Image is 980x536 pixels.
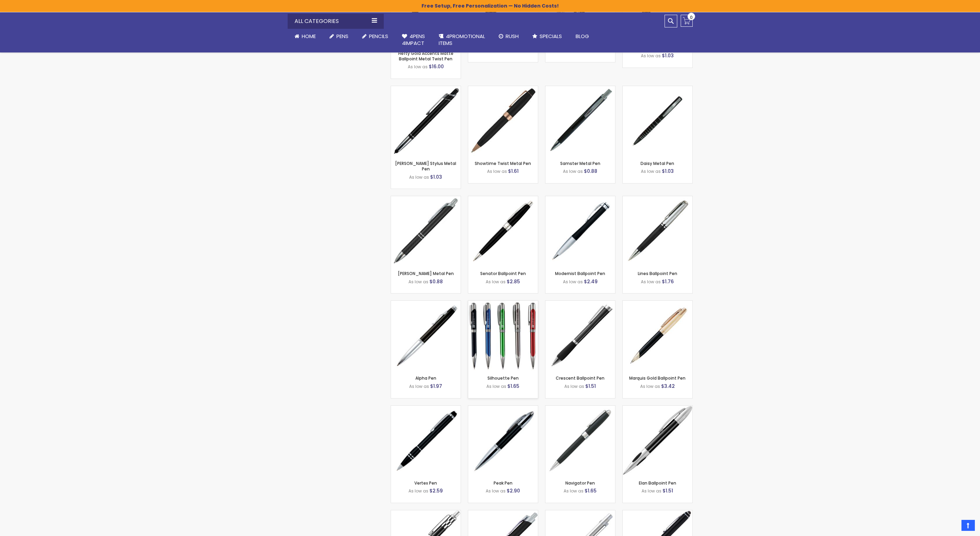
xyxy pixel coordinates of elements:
[641,53,661,59] span: As low as
[391,405,461,411] a: Vertex Pen-Black
[545,405,615,411] a: Navigator Pen-Black
[391,86,461,156] img: Olson Stylus Metal Pen-Black
[545,196,615,266] img: Modernist Ballpoint Pen-Black
[585,487,597,494] span: $1.65
[336,33,348,40] span: Pens
[391,86,461,92] a: Olson Stylus Metal Pen-Black
[468,86,538,156] img: Showtime Twist Metal Pen-Black
[661,383,675,390] span: $3.42
[468,196,538,202] a: Senator Ballpoint Pen-Black
[487,375,519,381] a: Silhouette Pen
[391,300,461,306] a: Alpha Pen-Black
[468,301,538,370] img: Silhouette Pen
[638,271,677,276] a: Lines Ballpoint Pen
[642,488,661,494] span: As low as
[486,47,506,53] span: As low as
[545,406,615,475] img: Navigator Pen-Black
[391,301,461,370] img: Alpha Pen-Black
[641,168,661,174] span: As low as
[475,160,531,166] a: Showtime Twist Metal Pen
[545,510,615,516] a: Souvenir Path Pen-Black
[409,174,429,180] span: As low as
[429,487,443,494] span: $2.59
[563,47,583,53] span: As low as
[288,14,384,29] div: All Categories
[563,279,583,285] span: As low as
[323,29,355,44] a: Pens
[391,510,461,516] a: Gratia Ballpoint Pen-Black
[486,279,506,285] span: As low as
[480,271,526,276] a: Senator Ballpoint Pen
[564,488,584,494] span: As low as
[623,196,692,266] img: Lines Ballpoint Pen-Black
[545,300,615,306] a: Crescent Ballpoint Pen-Black
[629,375,685,381] a: Marquis Gold Ballpoint Pen
[468,300,538,306] a: Silhouette Pen
[560,160,600,166] a: Samster Metal Pen
[430,383,442,390] span: $1.97
[302,33,316,40] span: Home
[408,488,428,494] span: As low as
[576,33,589,40] span: Blog
[662,168,674,175] span: $1.03
[545,301,615,370] img: Crescent Ballpoint Pen-Black
[585,383,596,390] span: $1.51
[563,168,583,174] span: As low as
[545,86,615,156] img: Samster Metal Pen-Black
[640,383,660,389] span: As low as
[690,14,693,21] span: 0
[507,278,520,285] span: $2.85
[395,29,432,51] a: 4Pens4impact
[623,406,692,475] img: Elan Ballpoint Pen-Black
[584,168,597,175] span: $0.88
[429,278,443,285] span: $0.88
[641,279,661,285] span: As low as
[565,480,595,486] a: Navigator Pen
[623,86,692,92] a: Daisy Metal Pen-Black
[415,375,436,381] a: Alpha Pen
[486,383,506,389] span: As low as
[623,196,692,202] a: Lines Ballpoint Pen-Black
[623,510,692,516] a: Triumph Metal Stylus Pen-Black
[414,480,437,486] a: Vertex Pen
[402,33,425,47] span: 4Pens 4impact
[662,487,673,494] span: $1.51
[468,196,538,266] img: Senator Ballpoint Pen-Black
[432,29,492,51] a: 4PROMOTIONALITEMS
[569,29,596,44] a: Blog
[408,279,428,285] span: As low as
[662,52,674,59] span: $1.03
[430,174,442,180] span: $1.03
[526,29,569,44] a: Specials
[391,406,461,475] img: Vertex Pen-Black
[545,86,615,92] a: Samster Metal Pen-Black
[555,271,605,276] a: Modernist Ballpoint Pen
[355,29,395,44] a: Pencils
[429,63,444,70] span: $16.00
[961,520,975,531] a: Top
[369,33,388,40] span: Pencils
[409,383,429,389] span: As low as
[639,480,676,486] a: Elan Ballpoint Pen
[494,480,512,486] a: Peak Pen
[507,383,519,390] span: $1.65
[623,405,692,411] a: Elan Ballpoint Pen-Black
[506,33,519,40] span: Rush
[486,488,506,494] span: As low as
[556,375,604,381] a: Crescent Ballpoint Pen
[641,160,674,166] a: Daisy Metal Pen
[681,15,693,27] a: 0
[623,86,692,156] img: Daisy Metal Pen-Black
[492,29,526,44] a: Rush
[507,487,520,494] span: $2.90
[540,33,562,40] span: Specials
[487,168,507,174] span: As low as
[468,405,538,411] a: Peak Pen-Black
[508,168,519,175] span: $1.61
[623,301,692,370] img: Marquis Gold Ballpoint Pen-Black
[439,33,485,47] span: 4PROMOTIONAL ITEMS
[395,160,456,172] a: [PERSON_NAME] Stylus Metal Pen
[391,196,461,266] img: Harris Metal Pen-Black
[662,278,674,285] span: $1.76
[288,29,323,44] a: Home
